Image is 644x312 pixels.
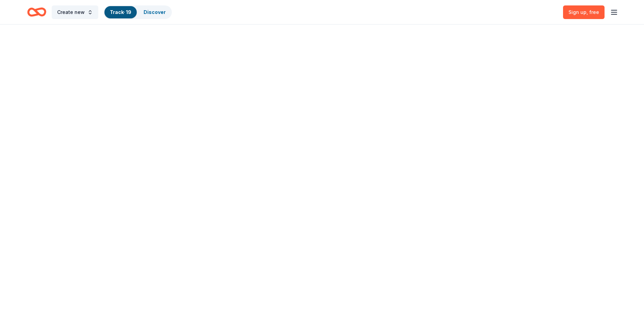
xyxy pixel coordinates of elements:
[57,8,85,16] span: Create new
[104,5,172,19] button: Track· 19Discover
[563,5,605,19] a: Sign up, free
[144,9,166,15] a: Discover
[568,9,599,15] span: Sign up
[27,4,46,20] a: Home
[587,9,599,15] span: , free
[110,9,131,15] a: Track· 19
[52,5,98,19] button: Create new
